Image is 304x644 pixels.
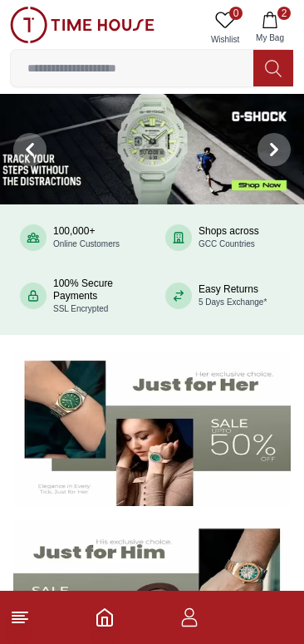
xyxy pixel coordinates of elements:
[53,278,139,315] div: 100% Secure Payments
[246,7,294,49] button: 2My Bag
[199,283,267,308] div: Easy Returns
[277,7,291,20] span: 2
[204,33,246,46] span: Wishlist
[10,7,154,43] img: ...
[229,7,243,20] span: 0
[204,7,246,49] a: 0Wishlist
[53,304,108,313] span: SSL Encrypted
[53,239,120,248] span: Online Customers
[53,225,120,250] div: 100,000+
[95,607,115,627] a: Home
[199,225,259,250] div: Shops across
[199,239,255,248] span: GCC Countries
[13,351,291,506] img: Women's Watches Banner
[249,32,291,44] span: My Bag
[199,297,267,307] span: 5 Days Exchange*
